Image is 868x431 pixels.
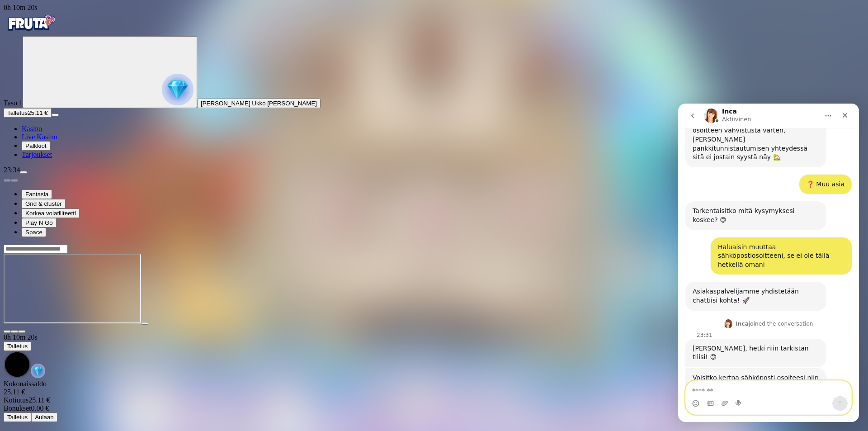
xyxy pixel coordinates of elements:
nav: Primary [4,12,864,159]
span: Bonukset [4,404,31,412]
a: gift-inverted iconTarjoukset [22,151,52,158]
button: Talletus [4,412,31,422]
button: play icon [141,322,148,325]
button: Talletus [4,341,31,351]
button: Korkea volatiliteetti [22,208,80,218]
button: Play N Go [22,218,57,227]
span: Live Kasino [22,133,57,141]
span: Tarjoukset [22,151,52,158]
span: Talletus [7,109,28,116]
span: Grid & cluster [25,200,62,207]
img: Fruta [4,12,58,34]
span: Fantasia [25,191,48,198]
button: Fantasia [22,189,52,199]
button: menu [20,171,27,174]
button: reward progress [23,36,197,108]
button: Space [22,227,46,237]
span: 25.11 € [28,109,47,116]
div: Game menu [4,333,864,380]
button: next slide [11,179,18,182]
button: menu [52,114,59,116]
div: Game menu content [4,380,864,422]
iframe: Reactoonz [4,254,141,323]
span: [PERSON_NAME] Ukko [PERSON_NAME] [201,100,317,107]
iframe: Intercom live chat [678,104,859,422]
button: reward iconPalkkiot [22,141,50,151]
a: diamond iconKasino [22,125,42,133]
span: Talletus [7,343,28,350]
input: Search [4,245,68,254]
span: Taso 1 [4,99,23,107]
button: Grid & cluster [22,199,66,208]
a: Fruta [4,28,58,36]
span: Palkkiot [25,142,47,149]
span: Kotiutus [4,396,28,404]
button: fullscreen icon [18,330,25,333]
span: user session time [4,333,38,341]
span: Aulaan [35,414,54,421]
span: 23:34 [4,166,20,174]
div: Kokonaissaldo [4,380,864,396]
a: poker-chip iconLive Kasino [22,133,57,141]
div: 25.11 € [4,388,864,396]
span: Korkea volatiliteetti [25,210,76,217]
img: reward-icon [31,364,45,378]
span: Space [25,229,42,236]
span: Play N Go [25,219,53,226]
span: user session time [4,4,38,11]
img: reward progress [162,74,193,105]
button: close icon [4,330,11,333]
button: chevron-down icon [11,330,18,333]
span: Talletus [7,414,28,421]
div: 25.11 € [4,396,864,404]
div: 0.00 € [4,404,864,412]
button: Aulaan [31,412,57,422]
button: Talletusplus icon25.11 € [4,108,52,118]
button: prev slide [4,179,11,182]
span: Kasino [22,125,42,133]
button: [PERSON_NAME] Ukko [PERSON_NAME] [197,99,321,108]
